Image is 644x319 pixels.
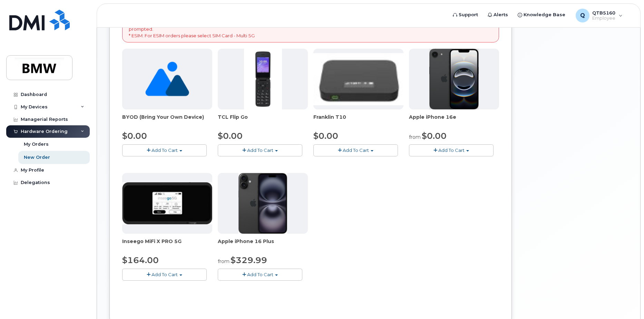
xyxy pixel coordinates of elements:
img: no_image_found-2caef05468ed5679b831cfe6fc140e25e0c280774317ffc20a367ab7fd17291e.png [145,49,189,109]
span: Add To Cart [152,147,178,153]
button: Add To Cart [122,269,207,281]
button: Add To Cart [218,144,302,156]
span: Support [459,11,478,18]
span: $0.00 [218,131,243,141]
button: Add To Cart [218,269,302,281]
div: Franklin T10 [313,114,403,127]
span: QTB5160 [592,10,615,16]
div: Apple iPhone 16 Plus [218,238,308,252]
iframe: Messenger Launcher [614,289,639,314]
div: TCL Flip Go [218,114,308,127]
span: $0.00 [422,131,447,141]
small: from [409,134,421,140]
a: Alerts [483,8,513,22]
span: $329.99 [231,255,267,265]
span: Q [580,11,585,20]
span: $0.00 [313,131,338,141]
small: from [218,258,230,264]
span: Add To Cart [247,272,273,277]
div: Inseego MiFi X PRO 5G [122,238,212,252]
img: iphone_16_plus.png [238,173,287,234]
button: Add To Cart [409,144,494,156]
span: Add To Cart [152,272,178,277]
span: Knowledge Base [524,11,565,18]
img: cut_small_inseego_5G.jpg [122,182,212,224]
img: t10.jpg [313,53,403,105]
span: Add To Cart [343,147,369,153]
span: $164.00 [122,255,159,265]
div: QTB5160 [571,9,627,22]
span: Add To Cart [438,147,465,153]
span: $0.00 [122,131,147,141]
img: iphone16e.png [429,49,479,109]
a: Knowledge Base [513,8,570,22]
span: Add To Cart [247,147,273,153]
div: Apple iPhone 16e [409,114,499,127]
span: Employee [592,16,615,21]
button: Add To Cart [313,144,398,156]
div: BYOD (Bring Your Own Device) [122,114,212,127]
span: Alerts [494,11,508,18]
button: Add To Cart [122,144,207,156]
img: TCL_FLIP_MODE.jpg [244,49,282,109]
a: Support [448,8,483,22]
